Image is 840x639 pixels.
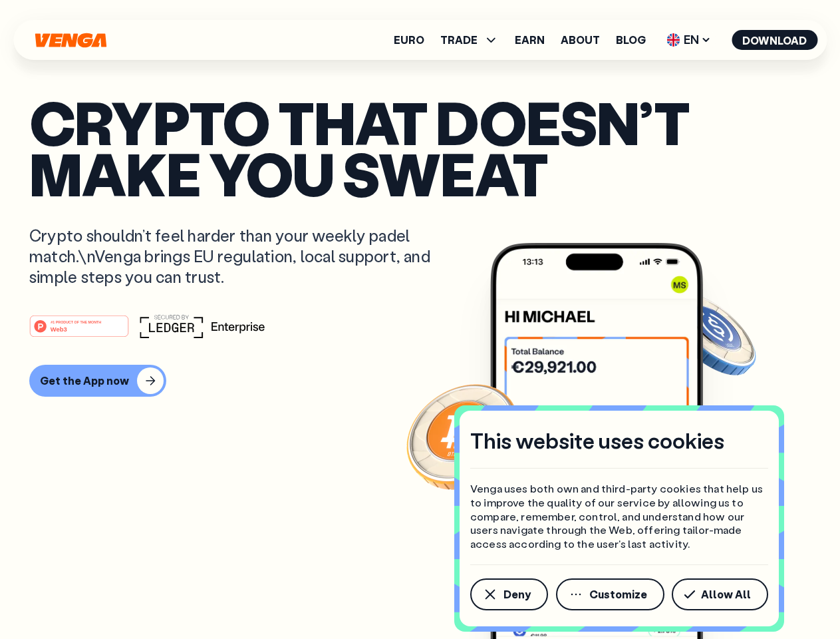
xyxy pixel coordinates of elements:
p: Crypto shouldn’t feel harder than your weekly padel match.\nVenga brings EU regulation, local sup... [29,225,450,288]
a: About [561,35,600,45]
p: Venga uses both own and third-party cookies that help us to improve the quality of our service by... [470,482,768,551]
button: Allow All [672,578,768,610]
img: USDC coin [663,286,759,382]
h4: This website uses cookies [470,427,724,455]
a: Earn [515,35,545,45]
button: Download [732,30,817,50]
button: Deny [470,578,548,610]
div: Get the App now [40,374,129,387]
span: Customize [589,589,647,600]
a: Euro [394,35,424,45]
a: #1 PRODUCT OF THE MONTHWeb3 [29,323,129,340]
img: flag-uk [666,33,680,47]
button: Customize [556,578,664,610]
span: Allow All [701,589,751,600]
span: Deny [503,589,531,600]
tspan: #1 PRODUCT OF THE MONTH [51,319,101,323]
tspan: Web3 [51,325,67,332]
a: Blog [616,35,646,45]
a: Get the App now [29,365,811,397]
img: Bitcoin [404,376,523,496]
svg: Home [33,33,108,48]
span: EN [662,29,716,51]
span: TRADE [440,32,499,48]
span: TRADE [440,35,478,45]
button: Get the App now [29,365,166,397]
p: Crypto that doesn’t make you sweat [29,97,811,198]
